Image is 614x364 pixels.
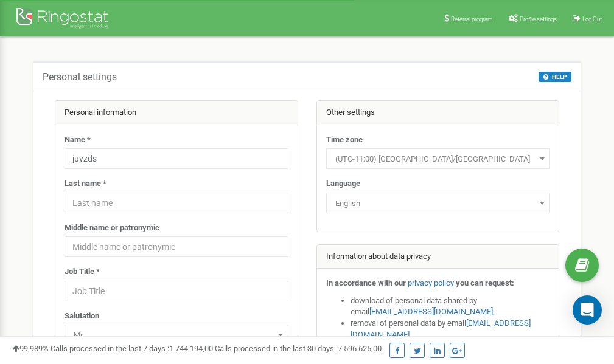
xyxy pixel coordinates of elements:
strong: In accordance with our [326,278,406,287]
label: Name * [65,134,91,146]
li: download of personal data shared by email , [351,295,550,318]
span: 99,989% [12,344,49,353]
label: Job Title * [65,266,100,278]
span: English [330,195,546,212]
a: [EMAIL_ADDRESS][DOMAIN_NAME] [369,307,493,316]
span: Log Out [582,16,602,22]
input: Middle name or patronymic [65,236,288,257]
div: Information about data privacy [317,245,559,269]
li: removal of personal data by email , [351,318,550,340]
span: Profile settings [520,16,557,22]
span: Mr. [65,325,288,345]
input: Name [65,148,288,169]
u: 7 596 625,00 [338,344,382,353]
button: HELP [539,72,571,82]
div: Open Intercom Messenger [573,295,602,325]
span: Referral program [451,16,493,22]
label: Last name * [65,178,106,190]
label: Salutation [65,311,99,322]
a: privacy policy [408,278,454,287]
div: Other settings [317,101,559,125]
span: Mr. [69,327,284,344]
span: Calls processed in the last 30 days : [215,344,382,353]
input: Job Title [65,281,288,301]
div: Personal information [55,101,298,125]
span: (UTC-11:00) Pacific/Midway [326,148,550,169]
span: Calls processed in the last 7 days : [51,344,213,353]
label: Time zone [326,134,363,146]
label: Language [326,178,360,190]
strong: you can request: [456,278,514,287]
span: English [326,193,550,213]
span: (UTC-11:00) Pacific/Midway [330,151,546,168]
u: 1 744 194,00 [169,344,213,353]
label: Middle name or patronymic [65,222,159,234]
h5: Personal settings [43,72,117,83]
input: Last name [65,193,288,213]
